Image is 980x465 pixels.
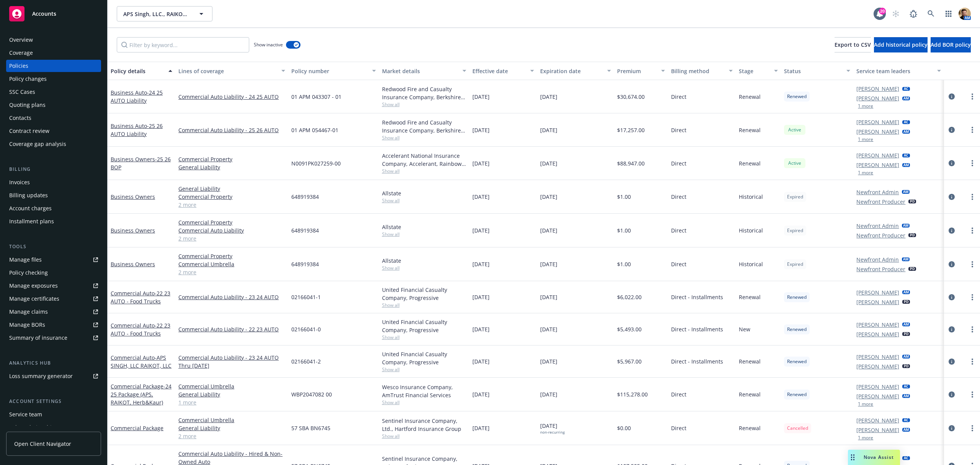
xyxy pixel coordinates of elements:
[848,450,900,465] button: Nova Assist
[787,294,807,301] span: Renewed
[111,424,163,432] a: Commercial Package
[111,89,163,104] a: Business Auto
[178,185,285,193] a: General Liability
[382,318,466,334] div: United Financial Casualty Company, Progressive
[6,254,101,266] a: Manage files
[968,192,977,201] a: more
[835,37,871,52] button: Export to CSV
[382,265,466,271] span: Show all
[856,161,899,169] a: [PERSON_NAME]
[9,408,42,421] div: Service team
[787,261,803,268] span: Expired
[6,421,101,434] a: Sales relationships
[968,293,977,302] a: more
[856,222,899,230] a: Newfront Admin
[671,67,724,75] div: Billing method
[472,226,490,234] span: [DATE]
[111,193,155,200] a: Business Owners
[879,6,886,13] div: 20
[117,6,212,21] button: APS Singh, LLC., RAIKOT, LLC., Herb & Kaur, Inc.
[472,357,490,365] span: [DATE]
[864,454,894,460] span: Nova Assist
[781,62,853,80] button: Status
[9,421,58,434] div: Sales relationships
[111,383,171,406] a: Commercial Package
[291,193,319,201] span: 648919384
[9,293,59,305] div: Manage certificates
[540,390,557,398] span: [DATE]
[9,99,46,111] div: Quoting plans
[382,134,466,141] span: Show all
[739,293,761,301] span: Renewal
[254,41,283,48] span: Show inactive
[9,176,30,188] div: Invoices
[6,332,101,344] a: Summary of insurance
[178,432,285,440] a: 2 more
[671,424,686,432] span: Direct
[671,93,686,101] span: Direct
[382,101,466,108] span: Show all
[9,60,28,72] div: Policies
[178,390,285,398] a: General Liability
[9,47,33,59] div: Coverage
[856,392,899,400] a: [PERSON_NAME]
[784,67,842,75] div: Status
[178,252,285,260] a: Commercial Property
[6,138,101,150] a: Coverage gap analysis
[739,226,763,234] span: Historical
[671,226,686,234] span: Direct
[6,408,101,421] a: Service team
[382,85,466,101] div: Redwood Fire and Casualty Insurance Company, Berkshire Hathaway Homestate Companies (BHHC)
[968,125,977,134] a: more
[6,189,101,201] a: Billing updates
[291,357,321,365] span: 02166041-2
[968,390,977,399] a: more
[617,93,645,101] span: $30,674.00
[856,231,905,239] a: Newfront Producer
[856,321,899,329] a: [PERSON_NAME]
[382,433,466,439] span: Show all
[739,159,761,167] span: Renewal
[856,383,899,391] a: [PERSON_NAME]
[856,118,899,126] a: [PERSON_NAME]
[117,37,249,52] input: Filter by keyword...
[178,93,285,101] a: Commercial Auto Liability - 24 25 AUTO
[617,390,648,398] span: $115,278.00
[291,325,321,333] span: 02166041-0
[858,402,873,406] button: 1 more
[856,362,899,370] a: [PERSON_NAME]
[111,322,170,337] a: Commercial Auto
[856,330,899,338] a: [PERSON_NAME]
[6,34,101,46] a: Overview
[9,319,45,331] div: Manage BORs
[382,383,466,399] div: Wesco Insurance Company, AmTrust Financial Services
[291,424,330,432] span: 57 SBA BN6745
[787,391,807,398] span: Renewed
[6,293,101,305] a: Manage certificates
[835,41,871,48] span: Export to CSV
[382,189,466,197] div: Allstate
[382,118,466,134] div: Redwood Fire and Casualty Insurance Company, Berkshire Hathaway Homestate Companies (BHHC)
[540,260,557,268] span: [DATE]
[14,440,71,448] span: Open Client Navigator
[472,424,490,432] span: [DATE]
[9,254,42,266] div: Manage files
[9,73,47,85] div: Policy changes
[874,41,928,48] span: Add historical policy
[9,138,66,150] div: Coverage gap analysis
[947,424,956,433] a: circleInformation
[856,198,905,206] a: Newfront Producer
[6,125,101,137] a: Contract review
[787,160,802,167] span: Active
[856,426,899,434] a: [PERSON_NAME]
[947,325,956,334] a: circleInformation
[111,260,155,268] a: Business Owners
[472,193,490,201] span: [DATE]
[178,226,285,234] a: Commercial Auto Liability
[787,126,802,133] span: Active
[540,67,603,75] div: Expiration date
[472,159,490,167] span: [DATE]
[382,223,466,231] div: Allstate
[671,293,723,301] span: Direct - Installments
[537,62,614,80] button: Expiration date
